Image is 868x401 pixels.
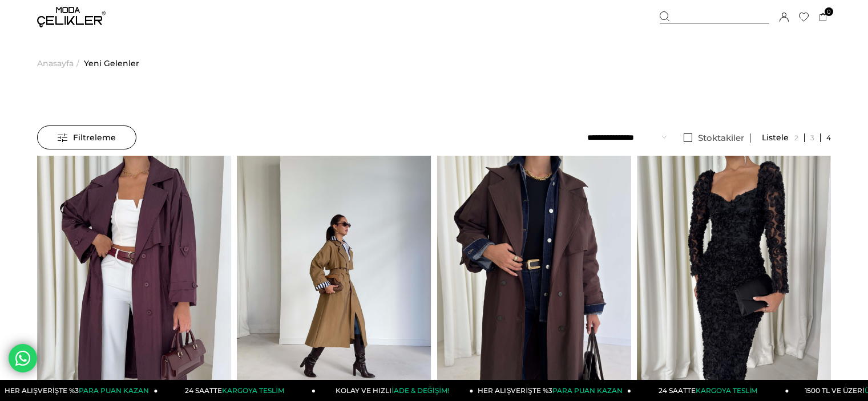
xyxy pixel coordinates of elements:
span: KARGOYA TESLİM [222,386,284,395]
img: logo [37,7,106,27]
a: 24 SAATTEKARGOYA TESLİM [631,380,789,401]
span: 0 [825,7,833,16]
span: PARA PUAN KAZAN [79,386,149,395]
span: İADE & DEĞİŞİM! [391,386,449,395]
a: KOLAY VE HIZLIİADE & DEĞİŞİM! [316,380,474,401]
a: Yeni Gelenler [84,34,139,92]
a: Anasayfa [37,34,74,92]
a: 24 SAATTEKARGOYA TESLİM [158,380,316,401]
li: > [37,34,82,92]
a: 0 [819,13,827,22]
span: Stoktakiler [698,132,744,143]
span: KARGOYA TESLİM [696,386,757,395]
a: Stoktakiler [678,133,750,143]
a: HER ALIŞVERİŞTE %3PARA PUAN KAZAN [474,380,632,401]
span: Filtreleme [58,126,116,149]
span: PARA PUAN KAZAN [552,386,623,395]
